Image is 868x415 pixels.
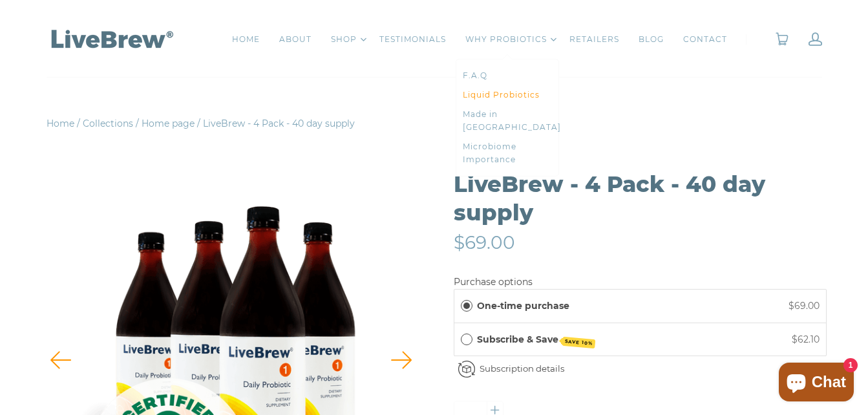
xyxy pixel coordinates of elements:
[83,118,133,129] a: Collections
[789,300,820,312] span: $69.00
[203,118,355,129] span: LiveBrew - 4 Pack - 40 day supply
[331,33,357,46] a: SHOP
[792,334,820,345] span: $62.10
[232,33,260,46] a: HOME
[461,299,472,313] div: One-time purchase
[775,363,858,405] inbox-online-store-chat: Shopify online store chat
[77,118,80,129] span: /
[463,108,552,134] a: Made in [GEOGRAPHIC_DATA]
[47,27,176,50] img: LiveBrew
[683,33,727,46] a: CONTACT
[379,33,446,46] a: TESTIMONIALS
[197,118,200,129] span: /
[454,170,827,227] h1: LiveBrew - 4 Pack - 40 day supply
[477,299,569,313] label: One-time purchase
[463,89,552,101] a: Liquid Probiotics
[477,332,595,346] label: Subscribe & Save
[136,118,139,129] span: /
[463,69,552,82] a: F.A.Q
[569,33,619,46] a: RETAILERS
[461,332,472,346] div: Subscribe & Save
[562,336,595,348] span: SAVE 10%
[463,140,552,166] a: Microbiome Importance
[142,118,195,129] a: Home page
[47,118,74,129] a: Home
[465,33,547,46] a: WHY PROBIOTICS
[454,276,533,288] label: Purchase options
[454,231,515,253] span: $69.00
[279,33,312,46] a: ABOUT
[639,33,664,46] a: BLOG
[480,363,565,374] a: Subscription details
